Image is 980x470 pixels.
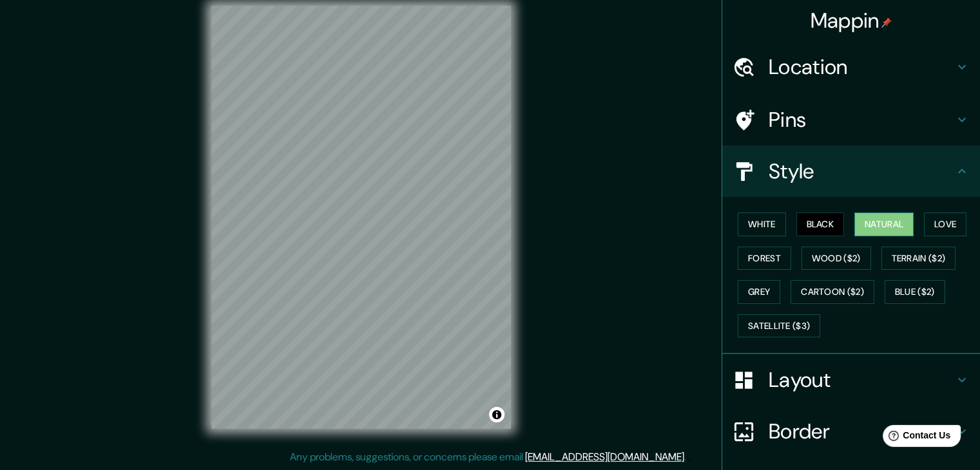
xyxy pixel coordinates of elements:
[854,212,914,236] button: Natural
[722,354,980,406] div: Layout
[811,8,892,33] h4: Mappin
[769,367,954,393] h4: Layout
[722,94,980,146] div: Pins
[722,406,980,457] div: Border
[738,280,780,304] button: Grey
[796,212,845,236] button: Black
[525,450,684,464] a: [EMAIL_ADDRESS][DOMAIN_NAME]
[738,314,820,338] button: Satellite ($3)
[881,247,956,270] button: Terrain ($2)
[769,158,954,184] h4: Style
[802,247,871,270] button: Wood ($2)
[738,212,786,236] button: White
[924,212,966,236] button: Love
[489,407,504,422] button: Toggle attribution
[885,280,945,304] button: Blue ($2)
[769,54,954,80] h4: Location
[769,418,954,444] h4: Border
[738,247,791,270] button: Forest
[865,420,966,456] iframe: Help widget launcher
[722,146,980,197] div: Style
[290,449,686,465] p: Any problems, suggestions, or concerns please email .
[769,107,954,133] h4: Pins
[791,280,874,304] button: Cartoon ($2)
[722,41,980,93] div: Location
[686,449,688,465] div: .
[211,6,511,429] canvas: Map
[688,449,691,465] div: .
[881,17,892,28] img: pin-icon.png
